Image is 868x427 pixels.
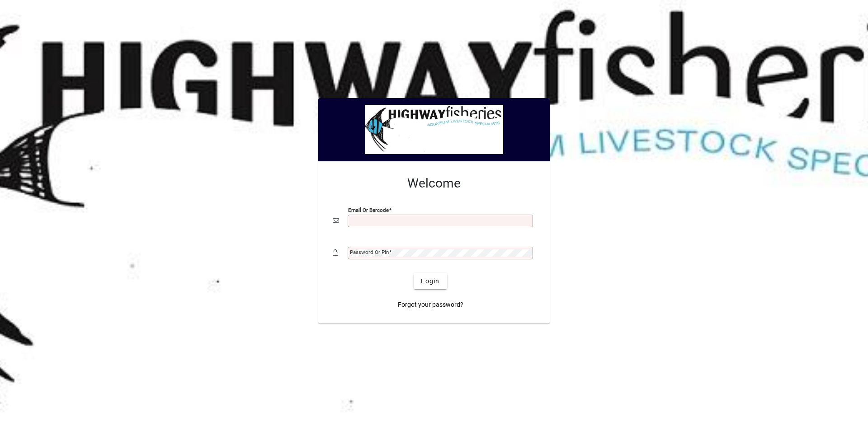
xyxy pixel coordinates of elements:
[394,296,467,313] a: Forgot your password?
[350,249,389,255] mat-label: Password or Pin
[421,277,439,286] span: Login
[398,300,463,310] span: Forgot your password?
[414,273,447,289] button: Login
[333,176,535,191] h2: Welcome
[348,207,389,213] mat-label: Email or Barcode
